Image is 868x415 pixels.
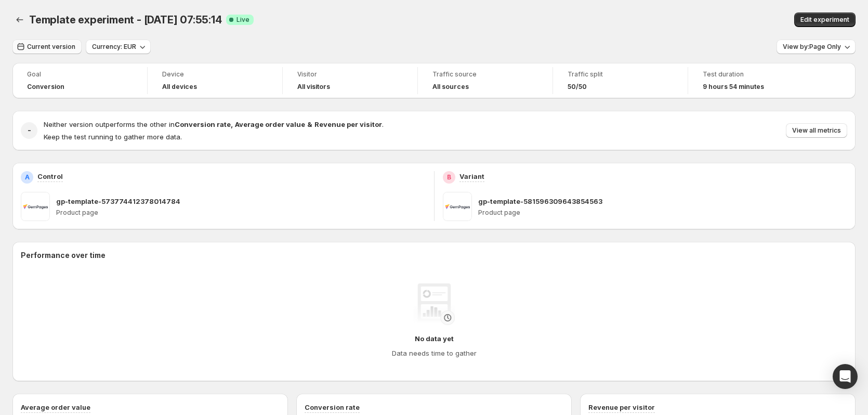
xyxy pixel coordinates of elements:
[21,402,90,412] h3: Average order value
[56,196,180,206] p: gp-template-573774412378014784
[568,70,673,79] span: Traffic split
[29,14,222,26] span: Template experiment - [DATE] 07:55:14
[297,83,330,91] h4: All visitors
[12,12,27,27] button: Back
[588,402,655,412] h3: Revenue per visitor
[777,40,856,54] button: View by:Page Only
[392,348,477,358] h4: Data needs time to gather
[703,70,809,79] span: Test duration
[415,333,454,344] h4: No data yet
[447,173,451,181] h2: B
[432,83,469,91] h4: All sources
[27,43,75,51] span: Current version
[236,16,249,24] span: Live
[305,402,360,412] h3: Conversion rate
[21,250,847,261] h2: Performance over time
[175,120,231,128] strong: Conversion rate
[478,209,848,217] p: Product page
[703,83,764,91] span: 9 hours 54 minutes
[21,192,50,221] img: gp-template-573774412378014784
[235,120,305,128] strong: Average order value
[27,83,64,91] span: Conversion
[231,120,233,128] strong: ,
[443,192,472,221] img: gp-template-581596309643854563
[27,70,133,79] span: Goal
[314,120,382,128] strong: Revenue per visitor
[568,69,673,92] a: Traffic split50/50
[568,83,587,91] span: 50/50
[432,69,538,92] a: Traffic sourceAll sources
[459,171,484,181] p: Variant
[25,173,30,181] h2: A
[37,171,63,181] p: Control
[833,364,858,389] div: Open Intercom Messenger
[92,43,136,51] span: Currency: EUR
[162,69,268,92] a: DeviceAll devices
[432,70,538,79] span: Traffic source
[703,69,809,92] a: Test duration9 hours 54 minutes
[800,16,849,24] span: Edit experiment
[27,69,133,92] a: GoalConversion
[86,40,151,54] button: Currency: EUR
[786,123,847,138] button: View all metrics
[307,120,312,128] strong: &
[297,70,403,79] span: Visitor
[794,12,856,27] button: Edit experiment
[44,120,384,128] span: Neither version outperforms the other in .
[792,126,841,135] span: View all metrics
[478,196,602,206] p: gp-template-581596309643854563
[28,125,31,136] h2: -
[162,70,268,79] span: Device
[413,283,455,325] img: No data yet
[56,209,426,217] p: Product page
[783,43,841,51] span: View by: Page Only
[162,83,197,91] h4: All devices
[44,133,182,141] span: Keep the test running to gather more data.
[297,69,403,92] a: VisitorAll visitors
[12,40,82,54] button: Current version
